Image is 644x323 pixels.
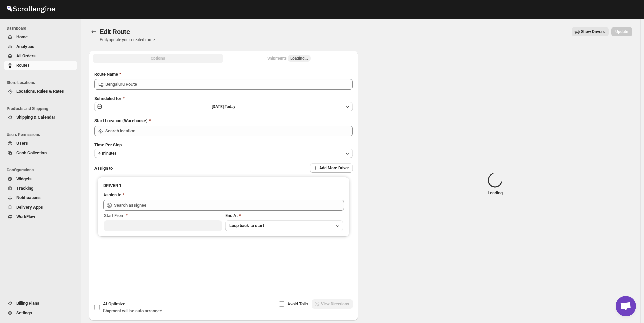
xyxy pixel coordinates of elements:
button: [DATE]|Today [94,102,353,111]
span: Loading... [290,56,308,61]
span: Cash Collection [16,150,47,155]
span: Settings [16,310,32,315]
h3: DRIVER 1 [103,182,344,189]
span: Today [225,104,235,109]
span: Avoid Tolls [287,301,308,306]
div: Loading... . [488,173,508,196]
span: 4 minutes [98,151,116,156]
span: Delivery Apps [16,205,43,210]
span: Time Per Stop [94,142,122,147]
button: Settings [4,308,77,318]
button: WorkFlow [4,212,77,221]
span: Loop back to start [229,223,264,228]
button: Routes [4,61,77,70]
span: [DATE] | [212,104,225,109]
button: Add More Driver [310,163,353,173]
span: Users Permissions [7,132,78,137]
button: Tracking [4,184,77,193]
button: Delivery Apps [4,203,77,212]
input: Search assignee [114,200,344,211]
span: Store Locations [7,80,78,85]
span: Assign to [94,166,113,171]
span: Shipment will be auto arranged [103,308,162,313]
span: Users [16,141,28,146]
button: All Orders [4,51,77,61]
span: Route Name [94,72,118,77]
span: Billing Plans [16,301,39,306]
input: Search location [105,126,353,136]
span: Add More Driver [319,165,349,171]
button: Users [4,139,77,148]
span: Products and Shipping [7,106,78,111]
button: Home [4,32,77,42]
button: Show Drivers [572,27,609,36]
span: Edit Route [100,28,130,36]
div: All Route Options [89,65,358,283]
div: Assign to [103,192,121,198]
button: Routes [89,27,98,36]
button: Billing Plans [4,299,77,308]
span: Options [151,56,165,61]
button: Analytics [4,42,77,51]
span: Start From [104,213,124,218]
input: Eg: Bengaluru Route [94,79,353,90]
button: Cash Collection [4,148,77,158]
button: All Route Options [93,54,223,63]
span: Scheduled for [94,96,121,101]
span: Tracking [16,186,33,191]
span: Shipping & Calendar [16,115,55,120]
span: Widgets [16,176,32,181]
span: All Orders [16,53,36,58]
div: Shipments [267,55,311,62]
button: 4 minutes [94,149,353,158]
div: Open chat [616,296,636,316]
span: Dashboard [7,26,78,31]
button: Shipping & Calendar [4,113,77,122]
span: WorkFlow [16,214,35,219]
span: Start Location (Warehouse) [94,118,148,123]
span: Analytics [16,44,34,49]
button: Notifications [4,193,77,203]
button: Widgets [4,174,77,184]
span: Locations, Rules & Rates [16,89,64,94]
button: Loop back to start [225,220,343,231]
span: Configurations [7,167,78,173]
p: Edit/update your created route [100,37,155,43]
button: Selected Shipments [224,54,354,63]
span: Show Drivers [581,29,605,34]
span: AI Optimize [103,301,125,306]
span: Routes [16,63,30,68]
div: End At [225,212,343,219]
button: Locations, Rules & Rates [4,87,77,96]
span: Home [16,34,28,39]
span: Notifications [16,195,41,200]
